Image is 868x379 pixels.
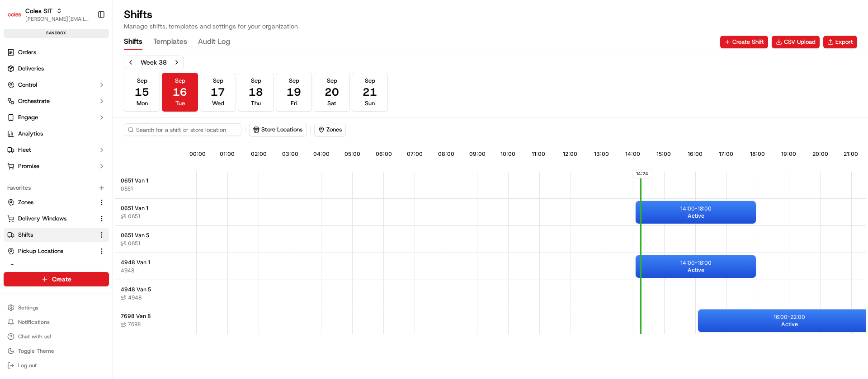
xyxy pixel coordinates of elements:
[124,34,142,50] button: Shifts
[4,159,109,173] button: Promise
[18,333,51,340] span: Chat with us!
[4,211,109,226] button: Delivery Windows
[251,99,261,108] span: Thu
[774,313,805,321] p: 16:00 - 22:00
[4,94,109,108] button: Orchestrate
[291,99,297,108] span: Fri
[7,247,94,255] a: Pickup Locations
[276,73,312,112] button: Sep19Fri
[153,34,187,50] button: Templates
[251,150,267,158] span: 02:00
[121,186,133,193] span: 0651
[4,45,109,60] a: Orders
[7,7,22,22] img: Coles SIT
[198,34,230,50] button: Audit Log
[170,56,183,69] button: Next week
[812,150,828,158] span: 20:00
[4,4,94,25] button: Coles SITColes SIT[PERSON_NAME][EMAIL_ADDRESS][DOMAIN_NAME]
[282,150,298,158] span: 03:00
[137,77,147,85] span: Sep
[128,294,142,301] span: 4948
[25,6,52,15] button: Coles SIT
[121,294,142,301] button: 4948
[327,77,337,85] span: Sep
[772,36,820,48] button: CSV Upload
[7,215,94,223] a: Delivery Windows
[289,77,299,85] span: Sep
[18,146,31,154] span: Fleet
[344,150,360,158] span: 05:00
[325,85,339,99] span: 20
[121,259,150,266] span: 4948 Van 1
[213,77,223,85] span: Sep
[189,150,206,158] span: 00:00
[121,321,141,328] button: 7698
[4,195,109,210] button: Zones
[121,286,151,293] span: 4948 Van 5
[18,362,37,369] span: Log out
[4,61,109,76] a: Deliveries
[632,169,652,178] span: 14:24
[121,178,148,185] span: 0651 Van 1
[18,263,54,271] span: Request Logs
[220,150,235,158] span: 01:00
[314,73,350,112] button: Sep20Sat
[121,232,149,239] span: 0651 Van 5
[18,318,50,326] span: Notifications
[4,181,109,195] div: Favorites
[137,99,148,108] span: Mon
[18,198,33,206] span: Zones
[128,213,140,220] span: 0651
[18,65,44,73] span: Deliveries
[7,263,94,271] a: Request Logs
[680,259,712,267] p: 14:00 - 18:00
[4,272,109,286] button: Create
[376,150,392,158] span: 06:00
[128,240,140,247] span: 0651
[249,85,263,99] span: 18
[18,130,43,138] span: Analytics
[124,22,298,31] p: Manage shifts, templates and settings for your organization
[315,123,345,136] button: Zones
[211,85,225,99] span: 17
[124,73,160,112] button: Sep15Mon
[124,123,241,136] input: Search for a shift or store location
[352,73,388,112] button: Sep21Sun
[720,36,768,48] button: Create Shift
[18,113,38,122] span: Engage
[287,85,301,99] span: 19
[680,205,712,212] p: 14:00 - 18:00
[7,198,94,206] a: Zones
[18,231,33,239] span: Shifts
[469,150,486,158] span: 09:00
[781,150,796,158] span: 19:00
[18,97,50,105] span: Orchestrate
[212,99,224,108] span: Wed
[4,316,109,328] button: Notifications
[365,99,375,108] span: Sun
[173,85,187,99] span: 16
[4,359,109,372] button: Log out
[781,321,798,328] span: Active
[750,150,765,158] span: 18:00
[238,73,274,112] button: Sep18Thu
[18,347,54,355] span: Toggle Theme
[4,244,109,258] button: Pickup Locations
[18,304,38,311] span: Settings
[249,123,307,136] button: Store Locations
[121,267,134,274] button: 4948
[25,15,90,23] span: [PERSON_NAME][EMAIL_ADDRESS][DOMAIN_NAME]
[688,150,703,158] span: 16:00
[4,29,109,38] div: sandbox
[4,78,109,92] button: Control
[124,7,298,22] h1: Shifts
[162,73,198,112] button: Sep16Tue
[141,58,167,67] div: Week 38
[363,85,377,99] span: 21
[365,77,375,85] span: Sep
[18,48,36,56] span: Orders
[18,215,66,223] span: Delivery Windows
[719,150,733,158] span: 17:00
